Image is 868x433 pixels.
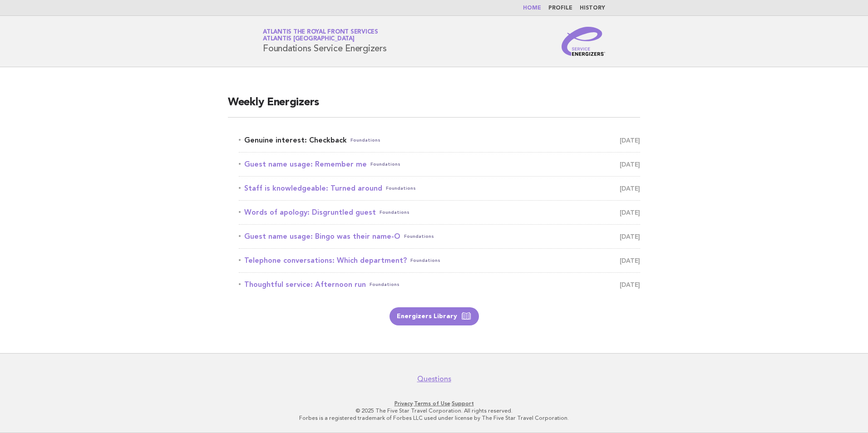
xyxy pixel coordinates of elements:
[620,278,640,291] span: [DATE]
[620,158,640,171] span: [DATE]
[380,206,409,219] span: Foundations
[239,182,640,195] a: Staff is knowledgeable: Turned aroundFoundations [DATE]
[562,27,605,56] img: Service Energizers
[580,5,605,11] a: History
[263,29,378,42] a: Atlantis The Royal Front ServicesAtlantis [GEOGRAPHIC_DATA]
[239,206,640,219] a: Words of apology: Disgruntled guestFoundations [DATE]
[404,230,434,243] span: Foundations
[156,407,712,414] p: © 2025 The Five Star Travel Corporation. All rights reserved.
[523,5,541,11] a: Home
[228,95,640,118] h2: Weekly Energizers
[410,254,440,267] span: Foundations
[239,278,640,291] a: Thoughtful service: Afternoon runFoundations [DATE]
[370,158,400,171] span: Foundations
[395,400,413,407] a: Privacy
[620,206,640,219] span: [DATE]
[370,278,399,291] span: Foundations
[239,134,640,147] a: Genuine interest: CheckbackFoundations [DATE]
[386,182,416,195] span: Foundations
[263,36,355,42] span: Atlantis [GEOGRAPHIC_DATA]
[239,254,640,267] a: Telephone conversations: Which department?Foundations [DATE]
[452,400,474,407] a: Support
[350,134,380,147] span: Foundations
[239,230,640,243] a: Guest name usage: Bingo was their name-OFoundations [DATE]
[156,400,712,407] p: · ·
[620,254,640,267] span: [DATE]
[239,158,640,171] a: Guest name usage: Remember meFoundations [DATE]
[263,30,387,53] h1: Foundations Service Energizers
[620,182,640,195] span: [DATE]
[620,134,640,147] span: [DATE]
[548,5,572,11] a: Profile
[156,414,712,422] p: Forbes is a registered trademark of Forbes LLC used under license by The Five Star Travel Corpora...
[390,307,479,325] a: Energizers Library
[417,374,451,384] a: Questions
[414,400,450,407] a: Terms of Use
[620,230,640,243] span: [DATE]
